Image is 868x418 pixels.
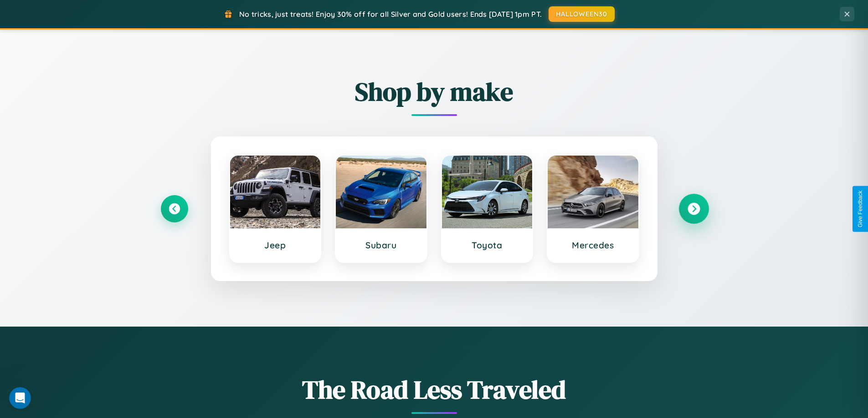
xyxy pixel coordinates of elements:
[161,74,708,109] h2: Shop by make
[451,240,524,251] h3: Toyota
[549,6,615,22] button: HALLOWEEN30
[557,240,629,251] h3: Mercedes
[161,372,708,407] h1: The Road Less Traveled
[857,191,863,227] div: Give Feedback
[239,240,312,251] h3: Jeep
[345,240,417,251] h3: Subaru
[239,10,542,19] span: No tricks, just treats! Enjoy 30% off for all Silver and Gold users! Ends [DATE] 1pm PT.
[9,387,31,409] iframe: Intercom live chat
